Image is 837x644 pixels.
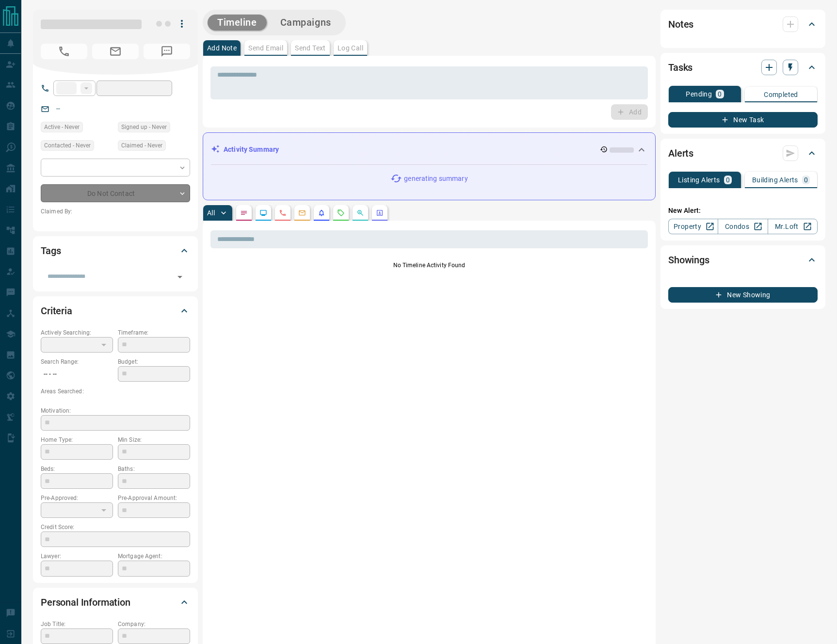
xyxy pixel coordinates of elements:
[121,141,162,150] span: Claimed - Never
[41,435,113,444] p: Home Type:
[752,177,798,183] p: Building Alerts
[41,406,190,415] p: Motivation:
[173,270,187,284] button: Open
[208,15,267,31] button: Timeline
[144,44,190,59] span: No Number
[337,209,345,217] svg: Requests
[356,209,364,217] svg: Opportunities
[41,44,87,59] span: No Number
[118,620,190,628] p: Company:
[44,141,91,150] span: Contacted - Never
[764,91,798,98] p: Completed
[41,207,190,216] p: Claimed By:
[718,219,768,234] a: Condos
[668,252,709,268] h2: Showings
[92,44,139,59] span: No Email
[41,328,113,337] p: Actively Searching:
[668,112,818,128] button: New Task
[668,206,818,216] p: New Alert:
[207,209,215,216] p: All
[726,177,730,183] p: 0
[118,328,190,337] p: Timeframe:
[41,184,190,202] div: Do Not Contact
[207,45,237,51] p: Add Note
[668,60,692,75] h2: Tasks
[44,122,80,132] span: Active - Never
[279,209,287,217] svg: Calls
[41,494,113,502] p: Pre-Approved:
[41,303,72,319] h2: Criteria
[668,219,718,234] a: Property
[41,357,113,366] p: Search Range:
[271,15,341,31] button: Campaigns
[41,465,113,473] p: Beds:
[718,91,722,97] p: 0
[118,552,190,561] p: Mortgage Agent:
[686,91,712,97] p: Pending
[121,122,167,132] span: Signed up - Never
[41,620,113,628] p: Job Title:
[41,591,190,614] div: Personal Information
[41,366,113,382] p: -- - --
[240,209,248,217] svg: Notes
[41,595,130,610] h2: Personal Information
[41,299,190,322] div: Criteria
[118,357,190,366] p: Budget:
[259,209,267,217] svg: Lead Browsing Activity
[41,243,61,258] h2: Tags
[41,387,190,396] p: Areas Searched:
[404,174,467,184] p: generating summary
[668,248,818,272] div: Showings
[678,177,720,183] p: Listing Alerts
[41,239,190,262] div: Tags
[376,209,384,217] svg: Agent Actions
[118,465,190,473] p: Baths:
[804,177,808,183] p: 0
[768,219,818,234] a: Mr.Loft
[41,523,190,531] p: Credit Score:
[668,145,693,161] h2: Alerts
[224,145,279,155] p: Activity Summary
[118,435,190,444] p: Min Size:
[318,209,325,217] svg: Listing Alerts
[668,142,818,165] div: Alerts
[668,287,818,303] button: New Showing
[668,16,693,32] h2: Notes
[298,209,306,217] svg: Emails
[668,13,818,36] div: Notes
[118,494,190,502] p: Pre-Approval Amount:
[41,552,113,561] p: Lawyer:
[56,105,60,113] a: --
[668,56,818,79] div: Tasks
[210,261,648,270] p: No Timeline Activity Found
[211,141,647,159] div: Activity Summary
